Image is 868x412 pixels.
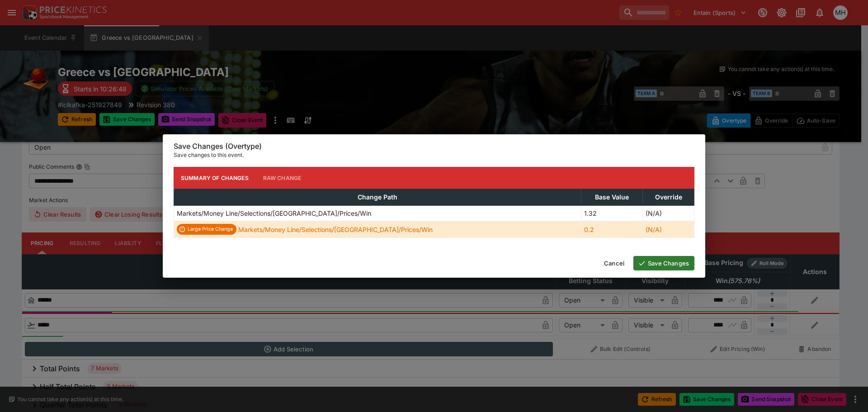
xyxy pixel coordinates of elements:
button: Summary of Changes [174,167,256,189]
p: Markets/Money Line/Selections/[GEOGRAPHIC_DATA]/Prices/Win [238,225,433,234]
h6: Save Changes (Overtype) [174,142,694,151]
td: 1.32 [581,206,643,221]
th: Base Value [581,189,643,206]
button: Save Changes [633,256,694,270]
td: (N/A) [643,206,694,221]
th: Change Path [174,189,581,206]
p: Markets/Money Line/Selections/[GEOGRAPHIC_DATA]/Prices/Win [177,208,371,218]
td: (N/A) [643,221,694,238]
td: 0.2 [581,221,643,238]
span: Large Price Change [184,226,236,233]
th: Override [643,189,694,206]
p: Save changes to this event. [174,151,694,160]
button: Raw Change [256,167,309,189]
button: Cancel [599,256,630,270]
